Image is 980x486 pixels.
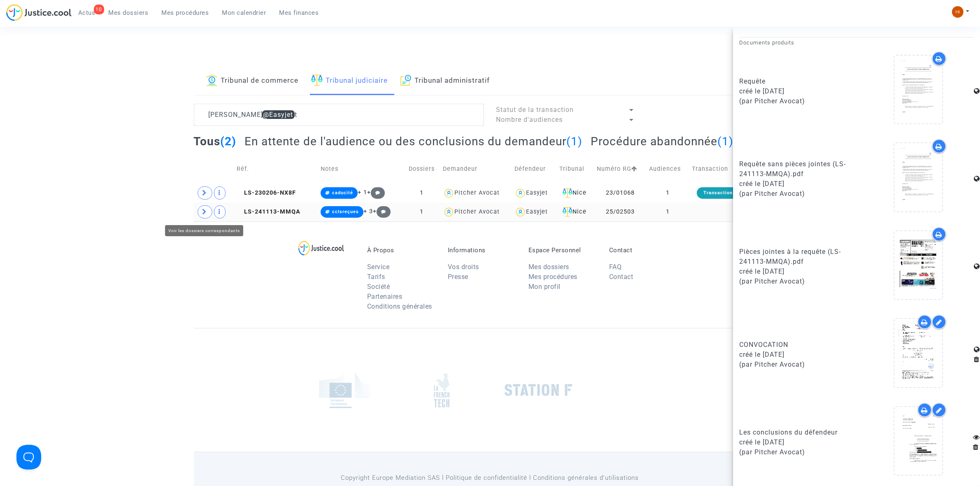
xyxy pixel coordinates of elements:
img: fc99b196863ffcca57bb8fe2645aafd9 [952,6,964,18]
div: Pitcher Avocat [455,208,500,215]
span: Mes dossiers [109,9,149,16]
img: icon-faciliter-sm.svg [311,74,323,86]
span: (1) [566,135,582,148]
div: (par Pitcher Avocat) [739,447,850,457]
span: Mon calendrier [222,9,266,16]
td: Notes [318,154,404,184]
td: 1 [404,184,440,202]
div: Pitcher Avocat [455,189,500,196]
a: Mes procédures [155,7,216,19]
a: Mes dossiers [528,263,569,271]
td: Audiences [647,154,689,184]
div: (par Pitcher Avocat) [739,189,850,199]
span: LS-230206-NX8F [237,189,296,196]
td: 1 [647,202,689,221]
a: Contact [609,273,633,281]
div: (par Pitcher Avocat) [739,360,850,370]
h2: Tous [194,134,237,149]
h2: Procédure abandonnée [591,134,733,149]
span: (1) [717,135,733,148]
img: icon-user.svg [443,187,455,199]
p: À Propos [367,246,435,254]
span: + 3 [363,208,373,215]
a: Vos droits [448,263,479,271]
span: + 1 [358,189,367,196]
span: + [367,189,385,196]
div: créé le [DATE] [739,267,850,277]
div: 10 [94,5,104,14]
span: Actus [78,9,95,16]
a: Service [367,263,390,271]
img: europe_commision.png [319,372,370,408]
span: Mes finances [279,9,319,16]
h2: En attente de l'audience ou des conclusions du demandeur [244,134,582,149]
a: Tribunal de commerce [206,67,299,95]
span: Mes procédures [162,9,209,16]
a: Partenaires [367,293,403,300]
span: caducité [332,190,353,195]
a: Mes procédures [528,273,577,281]
a: Tribunal judiciaire [311,67,388,95]
div: Easyjet [526,208,548,215]
div: Transaction terminée [697,187,762,199]
td: Défendeur [512,154,556,184]
p: Copyright Europe Mediation SAS l Politique de confidentialité l Conditions générales d’utilisa... [303,473,677,483]
a: Mes finances [273,7,326,19]
span: + [373,208,391,215]
a: Mes dossiers [102,7,155,19]
span: LS-241113-MMQA [237,208,300,215]
div: Pièces jointes à la requête (LS-241113-MMQA).pdf [739,247,850,267]
a: Conditions générales [367,302,432,310]
a: Mon calendrier [216,7,273,19]
img: icon-user.svg [514,206,526,218]
div: Requête sans pièces jointes (LS-241113-MMQA).pdf [739,159,850,179]
div: Les conclusions du défendeur [739,428,850,437]
iframe: Help Scout Beacon - Open [16,445,41,470]
td: Transaction [689,154,770,184]
img: stationf.png [505,384,573,396]
td: 1 [647,184,689,202]
p: Contact [609,246,677,254]
img: icon-user.svg [443,206,455,218]
img: icon-banque.svg [206,74,218,86]
a: Presse [448,273,468,281]
img: icon-faciliter-sm.svg [563,207,573,217]
span: (2) [221,135,237,148]
td: Demandeur [440,154,512,184]
div: créé le [DATE] [739,350,850,360]
div: créé le [DATE] [739,86,850,96]
div: Easyjet [526,189,548,196]
a: Société [367,283,390,291]
div: Nice [559,188,591,198]
td: Réf. [234,154,318,184]
a: Mon profil [528,283,561,291]
small: Documents produits [739,40,794,46]
td: Dossiers [404,154,440,184]
div: créé le [DATE] [739,437,850,447]
span: cclsreçues [332,209,359,214]
img: icon-user.svg [514,187,526,199]
td: 23/01068 [594,184,647,202]
p: Informations [448,246,516,254]
div: Requête [739,77,850,86]
a: 10Actus [72,7,102,19]
div: CONVOCATION [739,340,850,350]
td: 25/02503 [594,202,647,221]
img: french_tech.png [434,373,449,408]
div: Nice [559,207,591,217]
a: FAQ [609,263,622,271]
span: Statut de la transaction [496,106,574,114]
img: logo-lg.svg [298,241,344,256]
div: (par Pitcher Avocat) [739,277,850,286]
img: jc-logo.svg [6,4,72,21]
td: 1 [404,202,440,221]
p: Espace Personnel [528,246,597,254]
img: icon-faciliter-sm.svg [563,188,573,198]
img: icon-archive.svg [400,74,412,86]
a: Tarifs [367,273,385,281]
a: Tribunal administratif [400,67,490,95]
div: (par Pitcher Avocat) [739,96,850,106]
span: Nombre d'audiences [496,116,563,123]
div: créé le [DATE] [739,179,850,189]
td: Numéro RG [594,154,647,184]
